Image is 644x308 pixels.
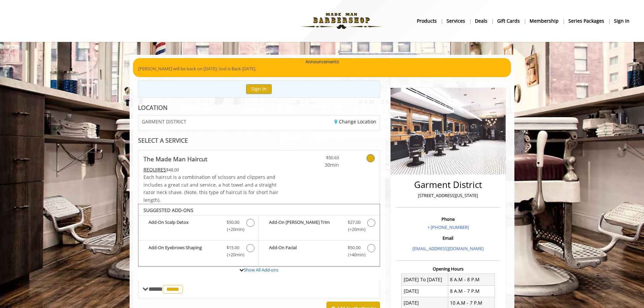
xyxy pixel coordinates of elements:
[149,244,220,258] b: Add-On Eyebrows Shaping
[492,16,525,26] a: Gift cardsgift cards
[143,207,193,213] b: SUGGESTED ADD-ONS
[262,219,376,235] label: Add-On Beard Trim
[412,16,442,26] a: Productsproducts
[609,16,634,26] a: sign insign in
[448,285,494,297] td: 8 A.M - 7 P.M
[348,219,360,226] span: $27.00
[299,161,339,169] span: 30min
[525,16,564,26] a: MembershipMembership
[299,151,339,169] a: $50.63
[334,118,376,125] a: Change Location
[143,166,279,173] div: $48.00
[138,65,506,72] p: [PERSON_NAME] will be back on [DATE]. Sod is Back [DATE].
[348,244,360,251] span: $50.00
[138,204,380,267] div: The Made Man Haircut Add-onS
[226,244,239,251] span: $15.00
[142,244,255,260] label: Add-On Eyebrows Shaping
[417,17,437,25] b: products
[138,103,167,112] b: LOCATION
[226,219,239,226] span: $50.00
[246,84,272,94] button: Sign In
[398,192,498,199] p: [STREET_ADDRESS][US_STATE]
[402,274,448,285] td: [DATE] To [DATE]
[295,2,388,40] img: Made Man Barbershop logo
[568,17,604,25] b: Series packages
[142,119,186,124] span: GARMENT DISTRICT
[143,174,278,203] span: Each haircut is a combination of scissors and clippers and includes a great cut and service, a ho...
[344,251,364,258] span: (+40min )
[564,16,609,26] a: Series packagesSeries packages
[143,166,166,173] span: This service needs some Advance to be paid before we block your appointment
[344,226,364,233] span: (+20min )
[447,17,465,25] b: Services
[223,251,243,258] span: (+20min )
[442,16,470,26] a: ServicesServices
[475,17,487,25] b: Deals
[305,58,339,65] b: Announcements
[138,137,380,144] div: SELECT A SERVICE
[402,285,448,297] td: [DATE]
[142,219,255,235] label: Add-On Scalp Detox
[398,236,498,240] h3: Email
[614,17,629,25] b: sign in
[398,180,498,190] h2: Garment District
[427,224,469,230] a: + [PHONE_NUMBER]
[530,17,559,25] b: Membership
[223,226,243,233] span: (+20min )
[269,244,341,258] b: Add-On Facial
[448,274,494,285] td: 8 A.M - 8 P.M
[470,16,492,26] a: DealsDeals
[149,219,220,233] b: Add-On Scalp Detox
[143,154,207,164] b: The Made Man Haircut
[398,217,498,221] h3: Phone
[269,219,341,233] b: Add-On [PERSON_NAME] Trim
[262,244,376,260] label: Add-On Facial
[396,266,500,271] h3: Opening Hours
[412,245,484,252] a: [EMAIL_ADDRESS][DOMAIN_NAME]
[497,17,520,25] b: gift cards
[244,267,278,273] a: Show All Add-ons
